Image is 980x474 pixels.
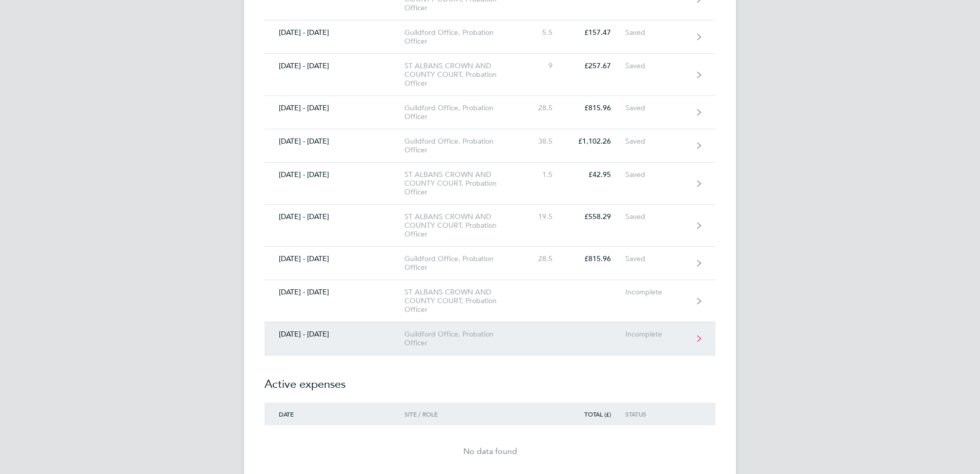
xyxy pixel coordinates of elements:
div: [DATE] - [DATE] [264,28,404,37]
a: [DATE] - [DATE]ST ALBANS CROWN AND COUNTY COURT, Probation Officer9£257.67Saved [264,54,716,96]
div: [DATE] - [DATE] [264,62,404,70]
div: Guildford Office, Probation Officer [404,28,522,46]
a: [DATE] - [DATE]Guildford Office, Probation OfficerIncomplete [264,322,716,355]
div: Incomplete [625,288,688,297]
div: 38.5 [522,137,567,146]
div: Date [264,410,404,418]
a: [DATE] - [DATE]ST ALBANS CROWN AND COUNTY COURT, Probation Officer1.5£42.95Saved [264,163,716,205]
a: [DATE] - [DATE]Guildford Office, Probation Officer28.5£815.96Saved [264,96,716,129]
a: [DATE] - [DATE]ST ALBANS CROWN AND COUNTY COURT, Probation OfficerIncomplete [264,280,716,322]
a: [DATE] - [DATE]ST ALBANS CROWN AND COUNTY COURT, Probation Officer19.5£558.29Saved [264,205,716,247]
div: 9 [522,62,567,70]
div: Status [625,410,688,418]
div: ST ALBANS CROWN AND COUNTY COURT, Probation Officer [404,170,522,196]
div: £157.47 [567,28,625,37]
div: Saved [625,62,688,70]
div: [DATE] - [DATE] [264,254,404,263]
div: £815.96 [567,104,625,112]
div: Saved [625,28,688,37]
div: 28.5 [522,254,567,263]
div: [DATE] - [DATE] [264,170,404,179]
div: Saved [625,104,688,112]
div: £815.96 [567,254,625,263]
div: [DATE] - [DATE] [264,212,404,221]
div: [DATE] - [DATE] [264,137,404,146]
div: Total (£) [567,410,625,418]
div: 5.5 [522,28,567,37]
a: [DATE] - [DATE]Guildford Office, Probation Officer38.5£1,102.26Saved [264,129,716,163]
a: [DATE] - [DATE]Guildford Office, Probation Officer5.5£157.47Saved [264,21,716,54]
div: 1.5 [522,170,567,179]
div: Guildford Office, Probation Officer [404,137,522,154]
a: [DATE] - [DATE]Guildford Office, Probation Officer28.5£815.96Saved [264,247,716,280]
div: [DATE] - [DATE] [264,104,404,112]
div: 19.5 [522,212,567,221]
div: ST ALBANS CROWN AND COUNTY COURT, Probation Officer [404,288,522,314]
div: Incomplete [625,330,688,339]
div: [DATE] - [DATE] [264,288,404,297]
div: ST ALBANS CROWN AND COUNTY COURT, Probation Officer [404,62,522,88]
h2: Active expenses [264,355,716,403]
div: Guildford Office, Probation Officer [404,254,522,272]
div: £558.29 [567,212,625,221]
div: Guildford Office, Probation Officer [404,330,522,347]
div: No data found [264,445,716,458]
div: £1,102.26 [567,137,625,146]
div: Site / Role [404,410,522,418]
div: [DATE] - [DATE] [264,330,404,339]
div: Guildford Office, Probation Officer [404,104,522,121]
div: Saved [625,212,688,221]
div: Saved [625,254,688,263]
div: £257.67 [567,62,625,70]
div: Saved [625,170,688,179]
div: ST ALBANS CROWN AND COUNTY COURT, Probation Officer [404,212,522,239]
div: 28.5 [522,104,567,112]
div: £42.95 [567,170,625,179]
div: Saved [625,137,688,146]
